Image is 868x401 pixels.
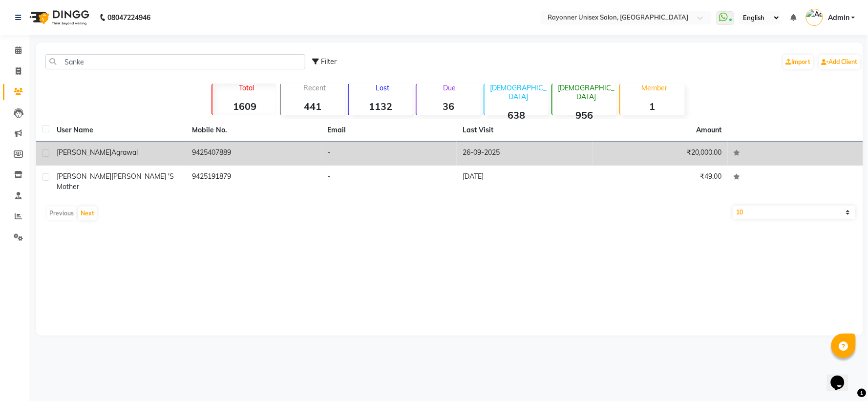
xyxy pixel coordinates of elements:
[457,166,592,198] td: [DATE]
[321,142,457,166] td: -
[457,142,592,166] td: 26-09-2025
[417,100,481,112] strong: 36
[321,166,457,198] td: -
[457,119,592,142] th: Last Visit
[321,57,337,66] span: Filter
[593,166,728,198] td: ₹49.00
[212,100,276,112] strong: 1609
[51,119,186,142] th: User Name
[281,100,345,112] strong: 441
[45,54,305,69] input: Search by Name/Mobile/Email/Code
[556,84,616,101] p: [DEMOGRAPHIC_DATA]
[819,55,860,69] a: Add Client
[111,148,138,157] span: Agrawal
[783,55,813,69] a: Import
[827,362,858,391] iframe: chat widget
[107,4,150,31] b: 08047224946
[186,119,321,142] th: Mobile No.
[57,148,111,157] span: [PERSON_NAME]
[624,84,684,92] p: Member
[691,119,728,141] th: Amount
[485,109,549,121] strong: 638
[828,13,849,23] span: Admin
[57,172,111,181] span: [PERSON_NAME]
[25,4,92,31] img: logo
[57,172,174,191] span: [PERSON_NAME] 's Mother
[552,109,616,121] strong: 956
[488,84,549,101] p: [DEMOGRAPHIC_DATA]
[419,84,481,92] p: Due
[78,207,97,220] button: Next
[216,84,276,92] p: Total
[806,9,823,26] img: Admin
[593,142,728,166] td: ₹20,000.00
[353,84,413,92] p: Lost
[321,119,457,142] th: Email
[186,142,321,166] td: 9425407889
[285,84,345,92] p: Recent
[620,100,684,112] strong: 1
[186,166,321,198] td: 9425191879
[349,100,413,112] strong: 1132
